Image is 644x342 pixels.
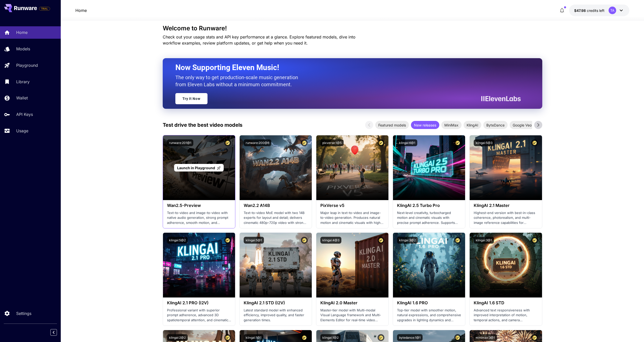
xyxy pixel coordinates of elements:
p: Master-tier model with Multi-modal Visual Language framework and Multi-Elements Editor for real-t... [320,308,384,323]
p: Top-tier model with smoother motion, natural expressions, and comprehensive upgrades in lighting ... [397,308,461,323]
div: Featured models [375,121,409,129]
button: bytedance:1@1 [397,334,423,341]
button: minimax:3@1 [474,334,497,341]
button: Collapse sidebar [50,329,57,336]
button: Certified Model – Vetted for best performance and includes a commercial license. [378,237,384,244]
p: Library [16,79,30,85]
button: runware:200@6 [244,139,271,146]
p: Models [16,46,30,52]
span: Featured models [375,122,409,128]
div: New releases [411,121,439,129]
h3: KlingAI 2.0 Master [320,301,384,305]
span: TRIAL [39,7,50,11]
span: credits left [587,8,605,13]
button: klingai:3@1 [474,237,494,244]
a: Try It Now [175,93,207,104]
button: $47.9782TA [569,5,629,16]
p: Latest standard model with enhanced efficiency, improved quality, and faster generation times. [244,308,308,323]
div: MiniMax [441,121,462,129]
button: Certified Model – Vetted for best performance and includes a commercial license. [224,334,231,341]
button: Certified Model – Vetted for best performance and includes a commercial license. [531,139,538,146]
h3: KlingAI 1.6 PRO [397,301,461,305]
button: klingai:5@1 [244,237,264,244]
img: alt [393,135,465,200]
button: klingai:3@2 [397,237,418,244]
button: klingai:5@2 [167,237,188,244]
p: Advanced text responsiveness with improved interpretation of motion, temporal actions, and camera... [474,308,538,323]
button: klingai:6@1 [397,139,417,146]
p: Settings [16,310,31,316]
h3: PixVerse v5 [320,203,384,208]
img: alt [163,233,235,297]
button: klingai:1@2 [320,334,341,341]
h3: Welcome to Runware! [163,25,542,32]
button: Certified Model – Vetted for best performance and includes a commercial license. [378,334,384,341]
p: Test drive the best video models [163,121,242,129]
span: New releases [411,122,439,128]
button: Certified Model – Vetted for best performance and includes a commercial license. [224,139,231,146]
button: Certified Model – Vetted for best performance and includes a commercial license. [454,237,461,244]
button: klingai:2@2 [167,334,188,341]
span: ByteDance [483,122,508,128]
span: Check out your usage stats and API key performance at a glance. Explore featured models, dive int... [163,34,356,46]
p: Highest-end version with best-in-class coherence, photorealism, and multi-image reference capabil... [474,210,538,225]
button: Certified Model – Vetted for best performance and includes a commercial license. [454,139,461,146]
h3: Wan2.5-Preview [167,203,231,208]
button: Certified Model – Vetted for best performance and includes a commercial license. [224,237,231,244]
div: TA [609,7,616,14]
a: Launch in Playground [174,164,223,172]
p: Playground [16,62,38,68]
button: klingai:5@3 [474,139,494,146]
p: The only way to get production-scale music generation from Eleven Labs without a minimum commitment. [175,74,302,88]
div: ByteDance [483,121,508,129]
p: Usage [16,128,28,134]
p: Professional variant with superior prompt adherence, advanced 3D spatiotemporal attention, and ci... [167,308,231,323]
img: alt [316,233,388,297]
img: alt [316,135,388,200]
h3: KlingAI 2.5 Turbo Pro [397,203,461,208]
p: Wallet [16,95,28,101]
button: Certified Model – Vetted for best performance and includes a commercial license. [301,139,308,146]
h3: KlingAI 2.1 PRO (I2V) [167,301,231,305]
div: KlingAI [464,121,481,129]
button: Certified Model – Vetted for best performance and includes a commercial license. [378,139,384,146]
p: Text-to-video MoE model with two 14B experts for layout and detail; delivers cinematic 480p–720p ... [244,210,308,225]
p: Home [16,29,28,35]
h2: Now Supporting Eleven Music! [175,63,517,72]
span: MiniMax [441,122,462,128]
button: Certified Model – Vetted for best performance and includes a commercial license. [454,334,461,341]
img: alt [470,135,542,200]
button: Certified Model – Vetted for best performance and includes a commercial license. [301,237,308,244]
p: Text-to-video and image-to-video with native audio generation, strong prompt adherence, smooth mo... [167,210,231,225]
span: Add your payment card to enable full platform functionality. [39,6,50,12]
img: alt [240,135,312,200]
span: KlingAI [464,122,481,128]
div: $47.9782 [574,8,605,13]
h3: KlingAI 2.1 Master [474,203,538,208]
button: Certified Model – Vetted for best performance and includes a commercial license. [531,334,538,341]
button: runware:201@1 [167,139,193,146]
button: Certified Model – Vetted for best performance and includes a commercial license. [301,334,308,341]
span: Launch in Playground [177,166,215,170]
h3: KlingAI 1.6 STD [474,301,538,305]
h3: KlingAI 2.1 STD (I2V) [244,301,308,305]
div: Collapse sidebar [54,328,61,337]
button: klingai:4@3 [320,237,341,244]
button: klingai:1@1 [244,334,263,341]
img: alt [240,233,312,297]
img: alt [393,233,465,297]
p: Major leap in text-to-video and image-to-video generation. Produces natural motion and cinematic ... [320,210,384,225]
p: API Keys [16,111,33,117]
nav: breadcrumb [75,7,87,13]
div: Google Veo [510,121,535,129]
a: Home [75,7,87,13]
p: Next‑level creativity, turbocharged motion and cinematic visuals with precise prompt adherence. S... [397,210,461,225]
h3: Wan2.2 A14B [244,203,308,208]
button: Certified Model – Vetted for best performance and includes a commercial license. [531,237,538,244]
img: alt [470,233,542,297]
span: $47.98 [574,8,587,13]
span: Google Veo [510,122,535,128]
button: pixverse:1@5 [320,139,344,146]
